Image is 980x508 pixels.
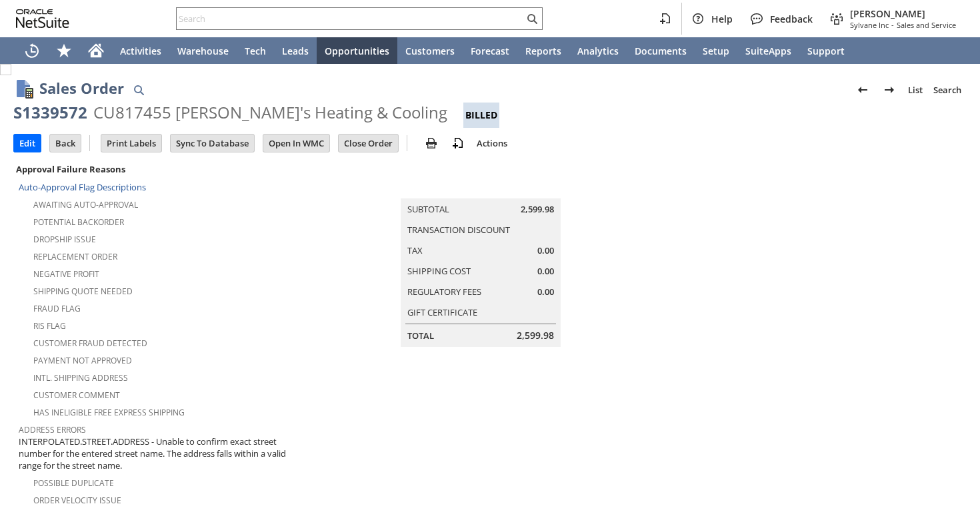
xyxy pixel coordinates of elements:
[407,244,423,256] a: Tax
[56,43,72,59] svg: Shortcuts
[169,37,237,64] a: Warehouse
[807,45,845,57] span: Support
[33,338,147,349] a: Customer Fraud Detected
[517,37,569,64] a: Reports
[33,251,117,262] a: Replacement Order
[891,20,894,30] span: -
[407,330,434,342] a: Total
[48,37,80,64] div: Shortcuts
[131,82,147,98] img: Quick Find
[33,407,185,418] a: Has Ineligible Free Express Shipping
[737,37,799,64] a: SuiteApps
[407,224,510,236] a: Transaction Discount
[33,355,132,366] a: Payment not approved
[471,45,509,57] span: Forecast
[16,37,48,64] a: Recent Records
[245,45,266,57] span: Tech
[33,477,114,489] a: Possible Duplicate
[928,79,967,101] a: Search
[14,134,41,152] input: Edit
[577,45,619,57] span: Analytics
[903,79,928,101] a: List
[799,37,853,64] a: Support
[317,37,397,64] a: Opportunities
[19,181,146,193] a: Auto-Approval Flag Descriptions
[537,286,554,298] span: 0.00
[39,77,124,99] h1: Sales Order
[112,37,169,64] a: Activities
[33,389,120,401] a: Customer Comment
[33,320,66,332] a: RIS flag
[33,199,138,210] a: Awaiting Auto-Approval
[635,45,687,57] span: Documents
[325,45,389,57] span: Opportunities
[407,306,477,318] a: Gift Certificate
[33,303,81,314] a: Fraud Flag
[171,134,254,152] input: Sync To Database
[33,234,96,245] a: Dropship Issue
[13,160,303,178] div: Approval Failure Reasons
[397,37,463,64] a: Customers
[33,495,121,506] a: Order Velocity Issue
[703,45,729,57] span: Setup
[569,37,627,64] a: Analytics
[93,102,447,123] div: CU817455 [PERSON_NAME]'s Heating & Cooling
[339,134,398,152] input: Close Order
[13,102,87,123] div: S1339572
[177,11,524,27] input: Search
[237,37,274,64] a: Tech
[537,265,554,278] span: 0.00
[850,20,889,30] span: Sylvane Inc
[274,37,317,64] a: Leads
[282,45,309,57] span: Leads
[263,134,329,152] input: Open In WMC
[24,43,40,59] svg: Recent Records
[407,203,449,215] a: Subtotal
[855,82,871,98] img: Previous
[463,103,499,128] div: Billed
[16,9,69,28] svg: logo
[88,43,104,59] svg: Home
[695,37,737,64] a: Setup
[33,216,124,228] a: Potential Backorder
[450,135,466,151] img: add-record.svg
[19,424,86,435] a: Address Errors
[101,134,161,152] input: Print Labels
[471,137,513,149] a: Actions
[423,135,439,151] img: print.svg
[627,37,695,64] a: Documents
[80,37,112,64] a: Home
[770,13,813,25] span: Feedback
[407,265,471,277] a: Shipping Cost
[19,435,302,472] span: INTERPOLATED.STREET.ADDRESS - Unable to confirm exact street number for the entered street name. ...
[50,134,81,152] input: Back
[517,329,554,342] span: 2,599.98
[881,82,897,98] img: Next
[897,20,956,30] span: Sales and Service
[33,268,99,280] a: Negative Profit
[33,286,133,297] a: Shipping Quote Needed
[711,13,733,25] span: Help
[120,45,161,57] span: Activities
[401,177,561,198] caption: Summary
[537,244,554,257] span: 0.00
[524,11,540,27] svg: Search
[463,37,517,64] a: Forecast
[405,45,455,57] span: Customers
[33,372,128,383] a: Intl. Shipping Address
[850,7,956,20] span: [PERSON_NAME]
[177,45,229,57] span: Warehouse
[745,45,791,57] span: SuiteApps
[407,286,481,298] a: Regulatory Fees
[525,45,561,57] span: Reports
[521,203,554,216] span: 2,599.98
